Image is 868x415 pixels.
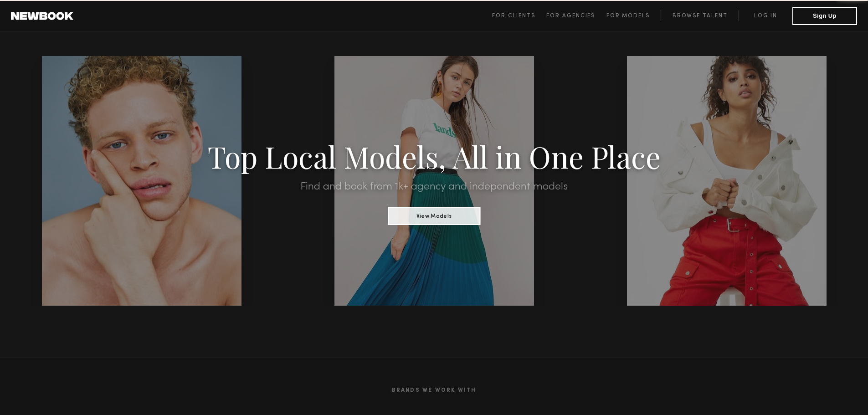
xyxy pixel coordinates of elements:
[492,13,535,19] span: For Clients
[661,10,739,21] a: Browse Talent
[792,7,857,25] button: Sign Up
[546,10,606,21] a: For Agencies
[65,181,803,192] h2: Find and book from 1k+ agency and independent models
[65,142,803,170] h1: Top Local Models, All in One Place
[606,10,661,21] a: For Models
[388,210,480,220] a: View Models
[739,10,792,21] a: Log in
[388,207,480,225] button: View Models
[492,10,546,21] a: For Clients
[161,376,708,405] h2: Brands We Work With
[606,13,650,19] span: For Models
[546,13,595,19] span: For Agencies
